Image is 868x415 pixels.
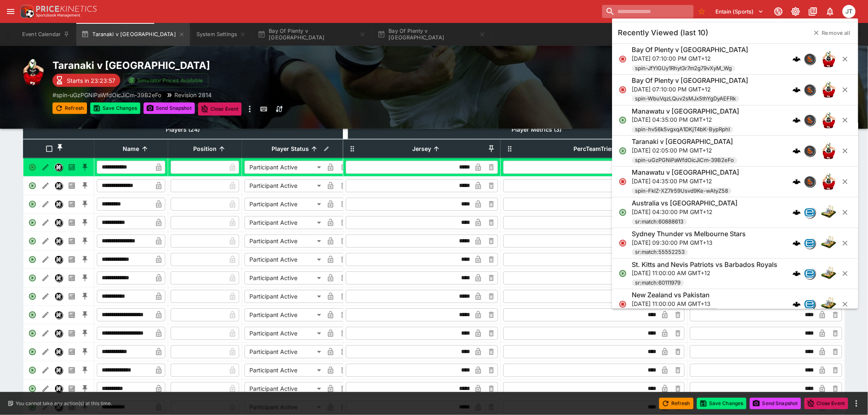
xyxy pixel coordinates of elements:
div: Nexus [55,255,63,264]
img: logo-cerberus.svg [793,147,801,155]
div: Active Player [26,198,39,211]
img: cricket.png [820,265,837,282]
div: Active Player [26,364,39,377]
div: Nexus [55,274,63,282]
button: Edit [39,327,52,340]
p: [DATE] 07:10:00 PM GMT+12 [632,84,748,93]
button: Edit [39,216,52,229]
button: Edit [39,179,52,192]
button: more [245,103,255,116]
button: System Settings [192,23,251,46]
p: [DATE] 02:05:00 PM GMT+12 [632,146,737,155]
div: Active Player [26,179,39,192]
img: nexus.svg [55,201,62,208]
button: Nexus [52,271,65,285]
div: Active Player [26,271,39,285]
span: sr:match:55552253 [632,248,688,256]
span: sr:match:60111979 [632,279,684,287]
div: Active Player [26,327,39,340]
p: [DATE] 04:30:00 PM GMT+12 [632,207,738,216]
svg: Open [619,147,627,155]
div: Nexus [55,329,63,337]
svg: Closed [619,55,627,63]
div: cerberus [793,208,801,217]
img: rugby_union.png [820,81,837,98]
button: Past Performances [65,198,78,211]
div: Active Player [26,235,39,248]
p: Revision 2814 [174,91,212,99]
img: betradar.png [804,299,815,310]
div: betradar [804,207,815,218]
img: nexus.svg [55,311,62,319]
img: betradar.png [804,207,815,218]
img: cricket.png [820,204,837,221]
div: Participant Active [244,216,324,229]
svg: Closed [619,85,627,93]
div: Participant Active [244,382,324,395]
div: cerberus [793,116,801,124]
button: more [852,399,861,408]
img: nexus.svg [55,164,62,171]
img: logo-cerberus.svg [793,55,801,63]
button: Nexus [52,327,65,340]
span: spin-FklZ-XZ7Ir59Usvd9Ke-wAtyZ58 [632,187,731,195]
div: Nexus [55,366,63,374]
button: Past Performances [65,161,78,174]
div: Participant Active [244,161,324,174]
img: rugby_union.png [820,173,837,190]
button: Past Performances [65,327,78,340]
img: nexus.svg [55,274,62,282]
div: cerberus [793,55,801,63]
img: nexus.svg [55,256,62,263]
div: Participant Active [244,345,324,358]
div: Active Player [26,308,39,322]
button: Edit [39,290,52,303]
div: Active Player [26,382,39,395]
h6: New Zealand vs Pakistan [632,291,710,299]
span: spin-WbuVqzLQuv2sMJx5thYgDyAEFRk [632,95,739,103]
button: Nexus [52,198,65,211]
h6: Australia vs [GEOGRAPHIC_DATA] [632,199,738,207]
button: Refresh [53,103,87,114]
p: [DATE] 04:35:00 PM GMT+12 [632,115,739,124]
span: Name [114,144,148,154]
svg: Closed [619,239,627,247]
button: Past Performances [65,235,78,248]
span: Position [184,144,226,154]
img: nexus.svg [55,367,62,374]
button: Past Performances [65,308,78,322]
div: cerberus [793,85,801,93]
p: [DATE] 11:00:00 AM GMT+12 [632,269,777,277]
div: Participant Active [244,290,324,303]
button: Connected to PK [771,4,786,19]
img: rugby_union.png [820,112,837,128]
button: Event Calendar [17,23,75,46]
img: betradar.png [804,237,815,248]
div: sportingsolutions [804,84,815,95]
div: sportingsolutions [804,145,815,157]
button: Past Performances [65,253,78,266]
div: Nexus [55,200,63,208]
span: spin-JfYlGUy1Rhyt3r7m2g79vXyM_Wg [632,64,735,72]
svg: Open [619,208,627,217]
div: cerberus [793,147,801,155]
div: betradar [804,268,815,279]
button: Nexus [52,308,65,322]
button: Past Performances [65,382,78,395]
button: Edit [39,382,52,395]
img: logo-cerberus.svg [793,178,801,186]
th: Player Metrics (3) [348,120,725,139]
img: logo-cerberus.svg [793,85,801,93]
img: nexus.svg [55,385,62,392]
button: Send Snapshot [750,398,801,409]
button: Save Changes [90,103,140,114]
img: nexus.svg [55,237,62,245]
div: sportingsolutions [804,53,815,65]
img: Sportsbook Management [36,14,80,17]
div: Active Player [26,253,39,266]
svg: Open [619,269,627,278]
div: Nexus [55,163,63,171]
div: Participant Active [244,308,324,322]
button: Nexus [52,345,65,358]
button: Bulk edit [321,144,332,154]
